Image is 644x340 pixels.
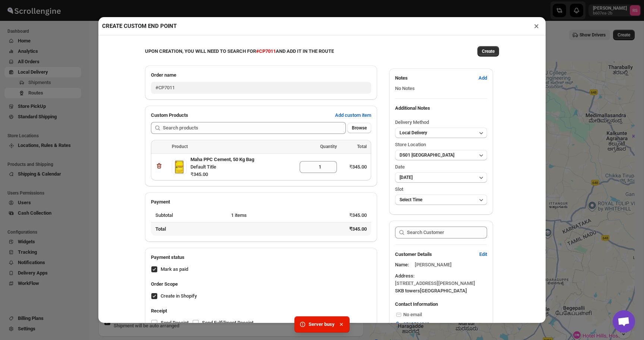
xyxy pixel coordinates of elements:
button: Local Delivery [395,128,487,138]
b: UPON CREATION, YOU WILL NEED TO SEARCH FOR AND ADD IT IN THE ROUTE [145,48,334,54]
span: Add custom item [335,112,371,119]
span: [STREET_ADDRESS][PERSON_NAME] [395,280,475,286]
h3: Contact Information [395,301,487,308]
th: Subtotal [151,209,229,222]
h3: Order name [151,71,371,79]
button: Browse [347,123,371,133]
div: Selected Shipments [98,78,364,304]
span: Edit [479,251,487,258]
button: [DATE] [395,172,487,183]
td: 1 items [229,209,293,222]
p: ₹ 345.00 [341,163,367,171]
button: Edit [475,248,492,260]
span: Store Location [395,142,426,147]
h3: Receipt [151,307,371,315]
span: [PERSON_NAME] [415,262,452,267]
span: Server busy [309,321,335,328]
span: Maha PPC Cement, 50 Kg Bag [190,156,254,163]
h2: CREATE CUSTOM END POINT [102,22,177,30]
span: [DATE] [400,175,413,180]
button: Add custom item [331,109,376,121]
input: Order name [151,82,371,94]
button: × [531,21,542,31]
h3: Payment [151,198,371,206]
div: Name: [395,261,409,269]
input: Search products [163,122,346,134]
span: Date [395,164,405,170]
span: Select Time [400,197,422,202]
button: Create [477,46,499,57]
span: Create [482,48,495,54]
span: Create in Shopify [161,293,197,299]
h3: Customer Details [395,251,473,258]
span: DS01 [GEOGRAPHIC_DATA] [400,153,454,158]
span: #CP7011 [256,48,276,54]
span: Quantity [320,144,337,149]
span: Browse [352,125,367,131]
div: Open chat [613,310,635,333]
span: Product [172,144,188,149]
input: Search Customer [407,227,487,238]
span: Send Fulfillment Receipt [202,320,253,325]
div: Address : [395,272,487,295]
button: DS01 [GEOGRAPHIC_DATA] [395,150,487,160]
h3: Custom Products [151,112,329,119]
span: Mark as paid [161,266,188,272]
span: 9518594249 [403,321,429,328]
span: ₹ 345.00 [190,171,254,178]
h3: Notes [395,74,473,82]
span: Delivery Method [395,119,429,125]
div: SKB towers [GEOGRAPHIC_DATA] [395,287,487,295]
input: 1 [300,161,326,173]
span: Add [479,74,487,82]
button: Add [474,72,492,84]
p: No Notes [395,85,487,92]
td: ₹345.00 [293,209,371,222]
span: Slot [395,186,403,192]
a: 9518594249 [391,318,434,330]
h3: Order Scope [151,280,371,288]
td: ₹345.00 [293,222,371,236]
span: Send Receipt [161,320,189,325]
span: Total [357,144,367,149]
button: Select Time [395,195,487,205]
h3: Payment status [151,254,371,261]
p: Default Title [190,163,254,171]
th: Total [151,222,229,236]
h3: Additional Notes [395,105,487,112]
span: Local Delivery [400,130,427,135]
